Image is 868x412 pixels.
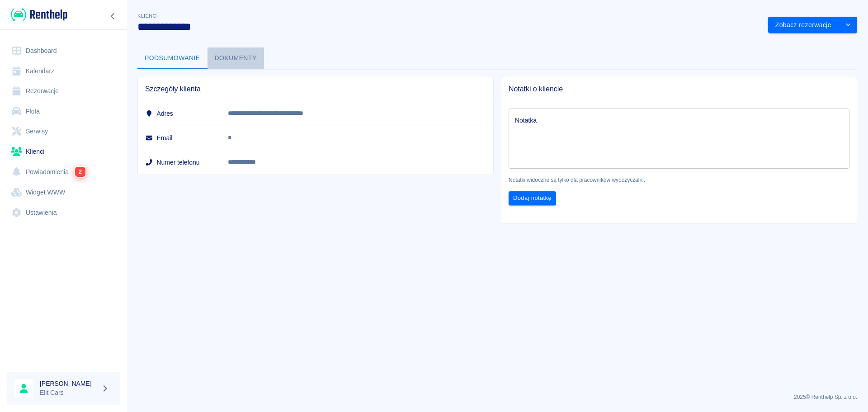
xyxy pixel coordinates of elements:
[7,7,67,22] a: Renthelp logo
[75,167,85,177] span: 2
[7,203,120,223] a: Ustawienia
[145,158,213,167] h6: Numer telefonu
[768,17,839,33] button: Zobacz rezerwacje
[106,10,120,22] button: Zwiń nawigację
[145,133,213,142] h6: Email
[509,85,849,94] span: Notatki o kliencie
[7,161,120,182] a: Powiadomienia2
[137,393,857,401] p: 2025 © Renthelp Sp. z o.o.
[145,109,213,118] h6: Adres
[7,101,120,122] a: Flota
[145,85,486,94] span: Szczegóły klienta
[509,176,849,184] p: Notatki widoczne są tylko dla pracowników wypożyczalni.
[509,191,556,205] button: Dodaj notatkę
[40,379,98,388] h6: [PERSON_NAME]
[7,81,120,101] a: Rezerwacje
[7,41,120,61] a: Dashboard
[11,7,67,22] img: Renthelp logo
[7,142,120,162] a: Klienci
[208,47,264,69] button: Dokumenty
[7,121,120,142] a: Serwisy
[839,17,857,33] button: drop-down
[40,388,98,398] p: Elit Cars
[7,61,120,81] a: Kalendarz
[137,47,208,69] button: Podsumowanie
[7,182,120,203] a: Widget WWW
[137,13,158,19] span: Klienci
